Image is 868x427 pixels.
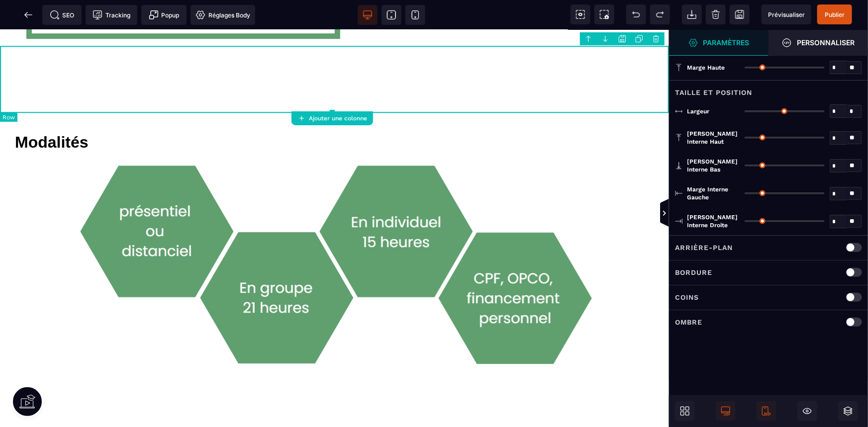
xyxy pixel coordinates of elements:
span: Afficher le desktop [716,401,736,421]
p: Ombre [675,316,702,328]
span: Capture d'écran [594,4,614,24]
span: Masquer le bloc [797,401,817,421]
div: Taille et position [669,80,868,98]
span: Enregistrer [730,4,750,24]
span: Enregistrer le contenu [817,4,852,24]
span: [PERSON_NAME] interne haut [687,130,740,146]
strong: Personnaliser [797,39,855,46]
div: Modalités [15,103,654,122]
span: Largeur [687,107,709,115]
span: Ouvrir les calques [838,401,858,421]
span: Publier [825,11,845,18]
span: Nettoyage [706,4,726,24]
span: Ouvrir le gestionnaire de styles [769,30,868,56]
img: f898b85373b53e0c021c0c5c71993d3e_Capture_d'%C3%A9cran_2025-10-03_144053.png [63,127,607,345]
span: [PERSON_NAME] interne droite [687,213,740,229]
strong: Ajouter une colonne [309,115,367,122]
p: Bordure [675,266,712,278]
span: Voir les composants [571,4,590,24]
span: Ouvrir le gestionnaire de styles [669,30,769,56]
p: Coins [675,291,699,303]
span: Ouvrir les blocs [675,401,695,421]
strong: Paramètres [703,39,750,46]
p: Arrière-plan [675,242,733,254]
span: Prévisualiser [768,11,805,18]
button: Ajouter une colonne [291,111,373,125]
span: Voir tablette [382,5,401,25]
span: [PERSON_NAME] interne bas [687,158,740,173]
span: Code de suivi [86,5,137,25]
span: Voir bureau [358,5,378,25]
span: Créer une alerte modale [141,5,187,25]
span: Afficher les vues [669,199,679,229]
span: Importer [682,4,702,24]
span: Rétablir [650,4,670,24]
span: Retour [18,5,38,25]
span: Défaire [626,4,646,24]
span: Popup [149,10,180,20]
span: Afficher le mobile [757,401,776,421]
span: Réglages Body [195,10,250,20]
span: Aperçu [762,4,811,24]
span: Voir mobile [405,5,425,25]
span: Métadata SEO [42,5,82,25]
span: Marge interne gauche [687,185,740,201]
span: Marge haute [687,64,725,72]
span: Tracking [93,10,130,20]
span: SEO [50,10,75,20]
span: Favicon [191,5,255,25]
